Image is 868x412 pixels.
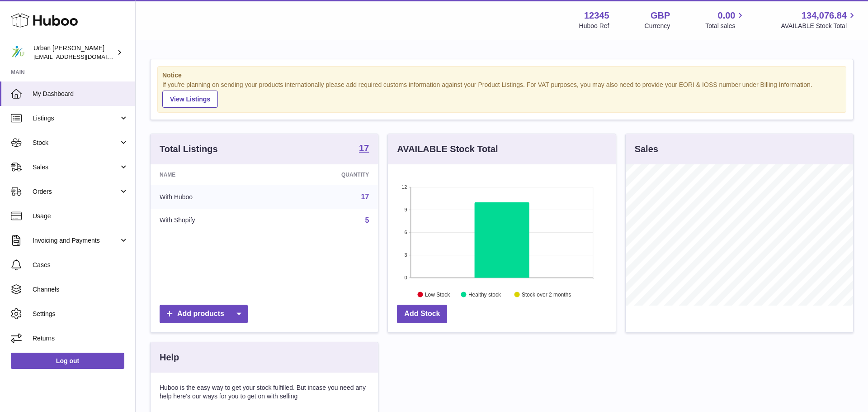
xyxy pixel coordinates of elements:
text: 3 [405,252,407,258]
span: Usage [33,212,128,220]
text: 12 [402,184,407,190]
text: 9 [405,207,407,212]
text: Stock over 2 months [522,291,571,297]
span: Sales [33,163,119,172]
a: Add Stock [397,305,447,323]
a: Add products [160,305,248,323]
a: Log out [11,353,124,369]
span: Channels [33,285,128,294]
div: Currency [645,22,670,30]
h3: AVAILABLE Stock Total [397,143,498,155]
h3: Sales [635,143,658,155]
span: Listings [33,114,119,123]
span: Returns [33,334,128,343]
strong: 17 [359,144,369,153]
strong: GBP [651,10,670,22]
a: 17 [359,144,369,154]
span: My Dashboard [33,90,128,98]
h3: Help [160,351,179,364]
span: Cases [33,261,128,269]
div: Huboo Ref [579,22,609,30]
td: With Shopify [151,209,273,232]
img: orders@urbanpoling.com [11,46,24,59]
th: Quantity [273,164,378,185]
span: Orders [33,187,119,196]
a: 0.00 Total sales [705,10,745,30]
span: Total sales [705,22,745,30]
text: 0 [405,275,407,280]
span: [EMAIL_ADDRESS][DOMAIN_NAME] [33,53,133,60]
td: With Huboo [151,185,273,209]
th: Name [151,164,273,185]
span: AVAILABLE Stock Total [781,22,857,30]
a: View Listings [162,91,218,108]
a: 5 [365,216,369,224]
span: 134,076.84 [802,10,847,22]
strong: Notice [162,71,841,80]
text: 6 [405,230,407,235]
div: If you're planning on sending your products internationally please add required customs informati... [162,81,841,108]
a: 134,076.84 AVAILABLE Stock Total [781,10,857,30]
p: Huboo is the easy way to get your stock fulfilled. But incase you need any help here's our ways f... [160,383,369,401]
h3: Total Listings [160,143,218,155]
a: 17 [361,193,369,201]
strong: 12345 [584,10,609,22]
div: Urban [PERSON_NAME] [33,44,115,61]
span: Stock [33,139,119,147]
span: 0.00 [718,10,736,22]
text: Healthy stock [468,291,501,297]
span: Invoicing and Payments [33,236,119,245]
text: Low Stock [425,291,450,297]
span: Settings [33,310,128,318]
